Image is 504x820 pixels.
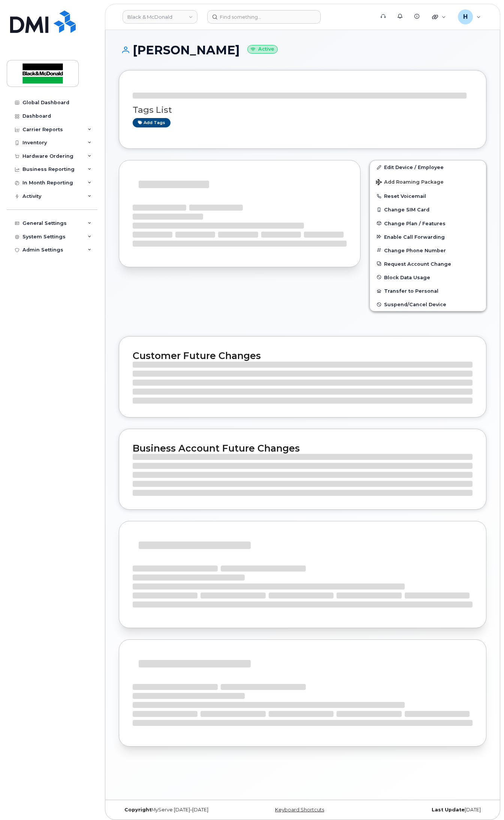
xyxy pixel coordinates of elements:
span: Enable Call Forwarding [384,234,445,239]
button: Transfer to Personal [370,284,486,298]
button: Change Plan / Features [370,217,486,230]
button: Suspend/Cancel Device [370,298,486,311]
div: [DATE] [364,807,486,813]
button: Reset Voicemail [370,189,486,203]
button: Request Account Change [370,257,486,271]
span: Suspend/Cancel Device [384,302,446,307]
a: Edit Device / Employee [370,160,486,174]
strong: Last Update [432,807,465,813]
h3: Tags List [133,105,473,115]
small: Active [247,45,278,54]
button: Add Roaming Package [370,174,486,189]
a: Add tags [133,118,170,127]
span: Add Roaming Package [376,179,444,186]
strong: Copyright [124,807,151,813]
button: Change Phone Number [370,244,486,257]
span: Change Plan / Features [384,220,446,226]
h2: Customer Future Changes [133,350,473,361]
h1: [PERSON_NAME] [119,43,486,57]
button: Block Data Usage [370,271,486,284]
button: Change SIM Card [370,203,486,216]
h2: Business Account Future Changes [133,443,473,454]
a: Keyboard Shortcuts [275,807,324,813]
div: MyServe [DATE]–[DATE] [119,807,241,813]
button: Enable Call Forwarding [370,230,486,244]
